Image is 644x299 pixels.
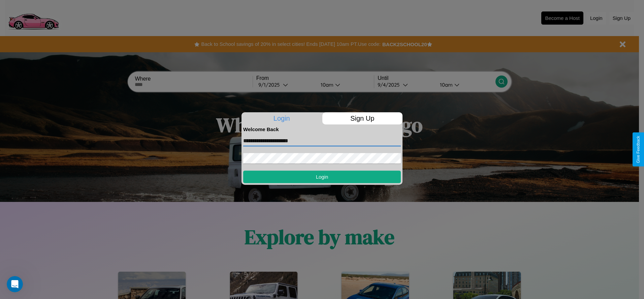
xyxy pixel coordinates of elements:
[243,171,401,183] button: Login
[243,126,401,132] h4: Welcome Back
[636,136,641,163] div: Give Feedback
[322,112,403,124] p: Sign Up
[241,112,322,124] p: Login
[7,276,23,292] iframe: Intercom live chat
